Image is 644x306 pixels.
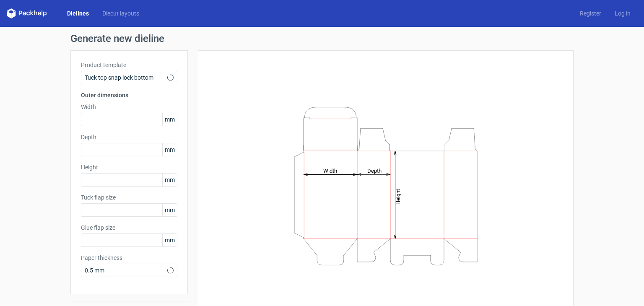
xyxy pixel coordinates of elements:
[81,193,177,202] label: Tuck flap size
[96,9,146,18] a: Diecut layouts
[323,167,337,174] tspan: Width
[367,167,382,174] tspan: Depth
[162,174,177,186] span: mm
[81,254,177,262] label: Paper thickness
[85,266,167,275] span: 0.5 mm
[70,34,574,44] h1: Generate new dieline
[85,73,167,82] span: Tuck top snap lock bottom
[162,143,177,156] span: mm
[608,9,637,18] a: Log in
[573,9,608,18] a: Register
[81,133,177,141] label: Depth
[81,61,177,69] label: Product template
[81,223,177,232] label: Glue flap size
[81,103,177,111] label: Width
[81,91,177,99] h3: Outer dimensions
[162,113,177,126] span: mm
[395,189,401,204] tspan: Height
[162,204,177,216] span: mm
[162,234,177,246] span: mm
[60,9,96,18] a: Dielines
[81,163,177,171] label: Height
